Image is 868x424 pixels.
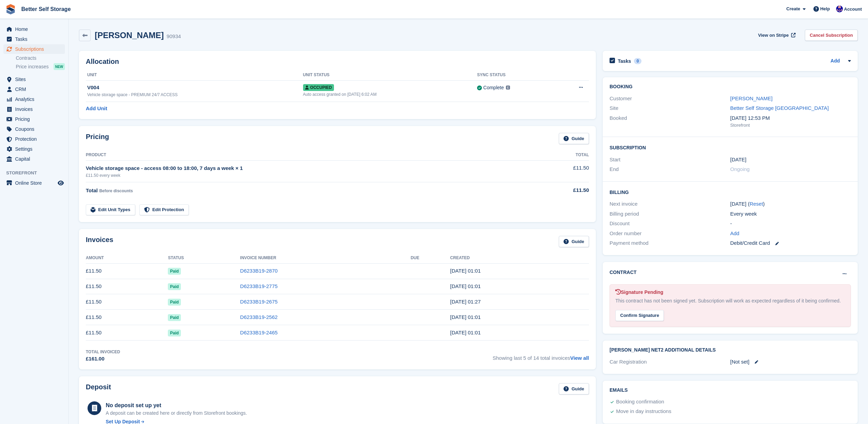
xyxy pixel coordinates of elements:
h2: Deposit [86,383,111,394]
div: Debit/Credit Card [730,239,851,247]
th: Invoice Number [240,253,411,264]
time: 2025-08-25 00:01:45 UTC [450,314,481,320]
a: menu [3,154,65,164]
div: £11.50 every week [86,172,543,179]
span: Occupied [303,84,334,91]
span: Home [15,24,56,34]
div: Car Registration [610,358,730,366]
a: Guide [559,236,589,247]
h2: Booking [610,84,851,90]
td: £11.50 [86,279,168,294]
span: Total [86,187,98,193]
div: Auto access granted on [DATE] 6:02 AM [303,91,477,98]
div: 90934 [166,33,181,41]
img: icon-info-grey-7440780725fd019a000dd9b08b2336e03edf1995a4989e88bcd33f0948082b44.svg [506,85,510,90]
a: D6233B19-2562 [240,314,278,320]
a: D6233B19-2465 [240,330,278,335]
time: 2025-09-01 00:27:51 UTC [450,299,481,305]
span: Storefront [6,170,68,176]
a: Guide [559,383,589,394]
span: Showing last 5 of 14 total invoices [493,349,589,363]
th: Total [543,150,589,161]
div: 0 [634,58,642,64]
a: menu [3,84,65,94]
th: Status [168,253,240,264]
a: D6233B19-2870 [240,268,278,274]
span: Paid [168,314,181,321]
a: Add [831,57,840,65]
a: Confirm Signature [615,308,664,314]
a: View on Stripe [755,30,797,41]
a: [PERSON_NAME] [730,95,773,101]
div: V004 [87,84,303,92]
h2: Subscription [610,144,851,151]
h2: [PERSON_NAME] [95,31,164,40]
span: View on Stripe [758,32,789,39]
div: Discount [610,220,730,228]
a: Better Self Storage [GEOGRAPHIC_DATA] [730,105,829,111]
a: Add Unit [86,105,107,113]
th: Unit [86,70,303,81]
a: menu [3,104,65,114]
th: Product [86,150,543,161]
td: £11.50 [86,263,168,279]
a: menu [3,24,65,34]
span: Online Store [15,178,56,188]
a: Edit Unit Types [86,204,135,216]
div: Billing period [610,210,730,218]
div: Move in day instructions [616,408,671,416]
div: Start [610,156,730,164]
time: 2025-09-08 00:01:43 UTC [450,283,481,289]
a: D6233B19-2675 [240,299,278,305]
div: Next invoice [610,200,730,208]
time: 2025-06-16 00:00:00 UTC [730,156,747,164]
a: Price increases NEW [16,63,65,70]
div: End [610,165,730,173]
span: Create [786,5,800,12]
h2: [PERSON_NAME] Net2 Additional Details [610,347,851,353]
div: Signature Pending [615,289,845,296]
h2: Tasks [618,58,631,64]
span: Subscriptions [15,44,56,54]
span: Settings [15,144,56,154]
a: D6233B19-2775 [240,283,278,289]
a: Reset [750,201,763,207]
span: Help [820,5,830,12]
div: £11.50 [543,186,589,194]
span: Ongoing [730,166,750,172]
p: A deposit can be created here or directly from Storefront bookings. [106,410,247,417]
div: Confirm Signature [615,310,664,321]
td: £11.50 [86,325,168,341]
div: [DATE] 12:53 PM [730,114,851,122]
a: menu [3,144,65,154]
div: NEW [54,63,65,70]
a: Contracts [16,55,65,61]
a: Edit Protection [139,204,189,216]
a: Cancel Subscription [805,30,858,41]
a: menu [3,178,65,188]
a: Preview store [57,179,65,187]
time: 2025-08-18 00:01:20 UTC [450,330,481,335]
th: Created [450,253,589,264]
span: Tasks [15,34,56,44]
div: Booking confirmation [616,398,664,406]
a: menu [3,114,65,124]
a: menu [3,124,65,134]
span: CRM [15,84,56,94]
span: Paid [168,299,181,306]
a: Guide [559,133,589,144]
td: £11.50 [86,310,168,325]
h2: Pricing [86,133,109,144]
h2: Invoices [86,236,113,247]
a: Add [730,230,740,238]
div: Every week [730,210,851,218]
div: [Not set] [730,358,851,366]
h2: Billing [610,188,851,195]
div: Complete [483,84,504,91]
div: Total Invoiced [86,349,120,355]
div: Order number [610,230,730,238]
th: Unit Status [303,70,477,81]
span: Sites [15,75,56,84]
span: Paid [168,268,181,275]
div: Site [610,104,730,112]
